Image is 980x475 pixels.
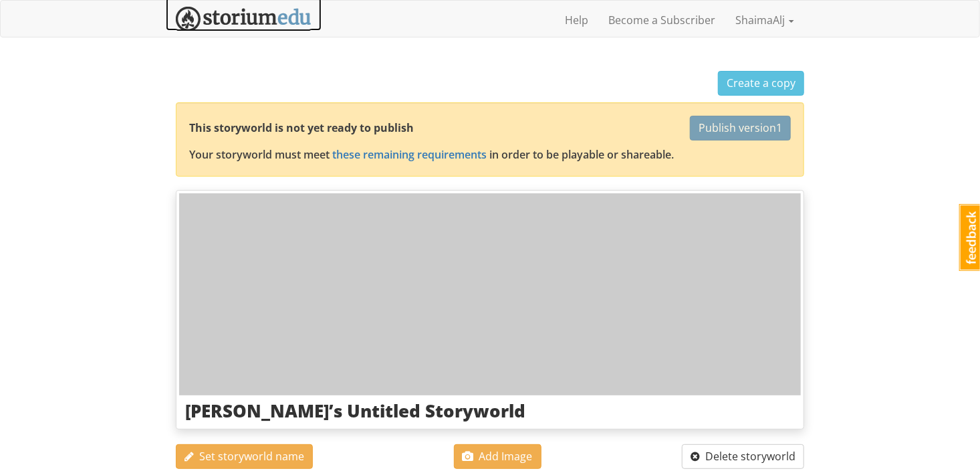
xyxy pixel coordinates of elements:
[185,449,304,464] span: Set storyworld name
[189,120,414,135] strong: This storyworld is not yet ready to publish
[725,3,804,37] a: ShaimaAlj
[690,116,791,140] button: Publish version1
[332,147,487,162] a: these remaining requirements
[176,444,313,469] button: Set storyworld name
[682,444,804,469] button: Delete storyworld
[185,401,795,421] h3: [PERSON_NAME]’s Untitled Storyworld
[699,120,782,135] span: Publish version 1
[463,449,533,464] span: Add Image
[189,147,791,163] div: Your storyworld must meet in order to be playable or shareable.
[727,76,795,90] span: Create a copy
[454,444,541,469] button: Add Image
[555,3,598,37] a: Help
[718,71,804,96] button: Create a copy
[598,3,725,37] a: Become a Subscriber
[176,7,312,31] img: StoriumEDU
[691,449,795,464] span: Delete storyworld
